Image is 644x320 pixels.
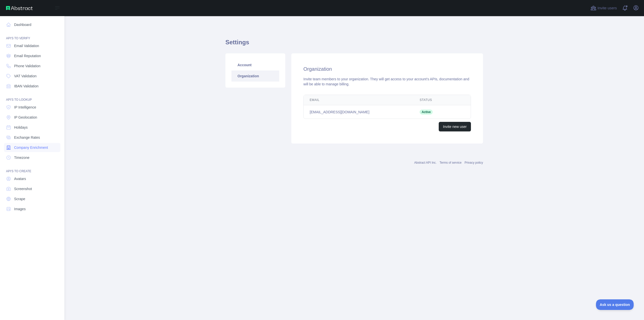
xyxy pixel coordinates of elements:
a: Abstract API Inc. [414,161,437,164]
a: Company Enrichment [4,143,60,152]
span: Images [14,206,26,211]
div: API'S TO CREATE [4,163,60,173]
a: Timezone [4,153,60,162]
a: Account [231,59,279,70]
a: Scrape [4,194,60,203]
span: Company Enrichment [14,145,48,150]
span: Exchange Rates [14,135,40,140]
a: Email Reputation [4,51,60,60]
td: [EMAIL_ADDRESS][DOMAIN_NAME] [304,105,414,119]
a: Dashboard [4,20,60,29]
a: IBAN Validation [4,82,60,91]
a: Terms of service [439,161,461,164]
span: Scrape [14,196,25,201]
h2: Organization [303,65,471,73]
span: Phone Validation [14,63,41,68]
a: VAT Validation [4,72,60,81]
h1: Settings [225,38,483,50]
a: Organization [231,70,279,82]
span: Holidays [14,125,28,130]
a: Exchange Rates [4,133,60,142]
a: IP Intelligence [4,103,60,112]
span: VAT Validation [14,74,36,79]
a: Avatars [4,174,60,183]
a: IP Geolocation [4,113,60,122]
span: Active [420,110,433,115]
a: Screenshot [4,184,60,193]
span: Avatars [14,176,26,181]
span: Email Reputation [14,53,41,58]
a: Privacy policy [465,161,483,164]
span: Email Validation [14,43,39,48]
span: Screenshot [14,186,32,191]
div: API'S TO VERIFY [4,30,60,40]
button: Invite new user [439,122,471,131]
th: Status [414,95,452,105]
span: IP Geolocation [14,115,37,120]
iframe: Toggle Customer Support [596,299,634,310]
span: Timezone [14,155,29,160]
span: IBAN Validation [14,84,38,89]
a: Holidays [4,123,60,132]
button: Invite users [589,4,618,12]
span: IP Intelligence [14,105,36,110]
div: Invite team members to your organization. They will get access to your account's APIs, documentat... [303,77,471,87]
th: Email [304,95,414,105]
a: Phone Validation [4,61,60,70]
img: Abstract API [6,6,33,10]
a: Email Validation [4,41,60,50]
span: Invite users [597,5,617,11]
div: API'S TO LOOKUP [4,92,60,102]
a: Images [4,204,60,214]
